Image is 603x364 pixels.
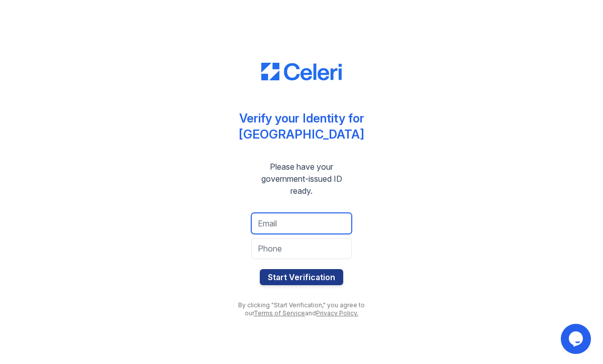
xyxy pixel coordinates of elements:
[261,63,342,81] img: CE_Logo_Blue-a8612792a0a2168367f1c8372b55b34899dd931a85d93a1a3d3e32e68fde9ad4.png
[251,238,352,259] input: Phone
[316,309,358,317] a: Privacy Policy.
[239,110,364,143] div: Verify your Identity for [GEOGRAPHIC_DATA]
[231,161,372,197] div: Please have your government-issued ID ready.
[251,213,352,234] input: Email
[561,324,593,354] iframe: chat widget
[260,269,343,285] button: Start Verification
[231,301,372,317] div: By clicking "Start Verification," you agree to our and
[254,309,305,317] a: Terms of Service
